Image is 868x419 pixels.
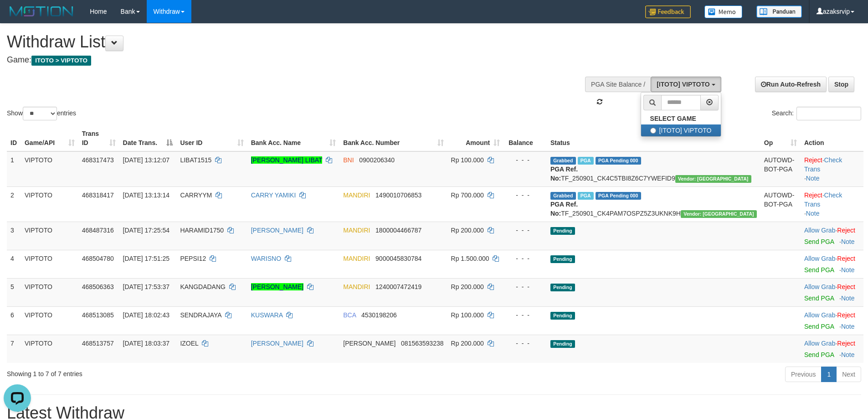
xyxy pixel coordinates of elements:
[657,81,709,88] span: [ITOTO] VIPTOTO
[550,255,575,263] span: Pending
[507,310,543,320] div: - - -
[837,340,855,347] a: Reject
[507,339,543,348] div: - - -
[180,255,206,262] span: PEPSI12
[841,295,855,302] a: Note
[451,156,484,164] span: Rp 100.000
[804,156,822,164] a: Reject
[247,125,340,151] th: Bank Acc. Name: activate to sort column ascending
[123,283,169,290] span: [DATE] 17:53:37
[7,5,76,18] img: MOTION_logo.png
[23,107,57,120] select: Showentries
[251,311,283,319] a: KUSWARA
[4,4,31,31] button: Open LiveChat chat widget
[550,192,576,200] span: Grabbed
[785,367,822,382] a: Previous
[375,227,421,234] span: Copy 1800004466787 to clipboard
[804,283,837,290] span: ·
[804,255,835,262] a: Allow Grab
[7,306,21,335] td: 6
[343,340,395,347] span: [PERSON_NAME]
[251,156,323,164] a: [PERSON_NAME] LIBAT
[31,56,91,66] span: ITOTO > VIPTOTO
[82,255,114,262] span: 468504780
[578,157,594,165] span: Marked by azaksrvip
[251,191,296,199] a: CARRY YAMIKI
[123,227,169,234] span: [DATE] 17:25:54
[82,191,114,199] span: 468318417
[806,175,820,182] a: Note
[804,156,842,173] a: Check Trans
[339,125,447,151] th: Bank Acc. Number: activate to sort column ascending
[21,151,78,187] td: VIPTOTO
[251,227,303,234] a: [PERSON_NAME]
[451,340,484,347] span: Rp 200.000
[801,278,863,306] td: ·
[837,227,855,234] a: Reject
[123,255,169,262] span: [DATE] 17:51:25
[507,254,543,263] div: - - -
[837,311,855,319] a: Reject
[451,191,484,199] span: Rp 700.000
[804,340,837,347] span: ·
[841,238,855,245] a: Note
[804,340,835,347] a: Allow Grab
[375,255,421,262] span: Copy 9000045830784 to clipboard
[596,157,641,165] span: PGA Pending
[804,191,822,199] a: Reject
[804,227,837,234] span: ·
[801,151,863,187] td: · ·
[7,278,21,306] td: 5
[21,250,78,278] td: VIPTOTO
[451,227,484,234] span: Rp 200.000
[507,191,543,200] div: - - -
[801,306,863,335] td: ·
[251,340,303,347] a: [PERSON_NAME]
[547,125,760,151] th: Status
[841,351,855,358] a: Note
[361,311,397,319] span: Copy 4530198206 to clipboard
[801,250,863,278] td: ·
[343,255,370,262] span: MANDIRI
[841,266,855,274] a: Note
[401,340,443,347] span: Copy 081563593238 to clipboard
[804,227,835,234] a: Allow Grab
[804,238,834,245] a: Send PGA
[760,151,801,187] td: AUTOWD-BOT-PGA
[7,222,21,250] td: 3
[550,157,576,165] span: Grabbed
[343,191,370,199] span: MANDIRI
[821,367,837,382] a: 1
[7,186,21,222] td: 2
[804,351,834,358] a: Send PGA
[650,115,696,122] b: SELECT GAME
[641,124,721,136] label: [ITOTO] VIPTOTO
[7,125,21,151] th: ID
[585,77,651,92] div: PGA Site Balance /
[806,210,820,217] a: Note
[447,125,504,151] th: Amount: activate to sort column ascending
[123,340,169,347] span: [DATE] 18:03:37
[180,191,212,199] span: CARRYYM
[21,186,78,222] td: VIPTOTO
[772,107,861,120] label: Search:
[7,250,21,278] td: 4
[550,227,575,235] span: Pending
[123,156,169,164] span: [DATE] 13:12:07
[7,33,570,51] h1: Withdraw List
[841,323,855,330] a: Note
[7,151,21,187] td: 1
[550,312,575,320] span: Pending
[21,125,78,151] th: Game/API: activate to sort column ascending
[641,113,721,124] a: SELECT GAME
[375,191,421,199] span: Copy 1490010706853 to clipboard
[801,125,863,151] th: Action
[550,284,575,291] span: Pending
[7,107,76,120] label: Show entries
[375,283,421,290] span: Copy 1240007472419 to clipboard
[675,175,751,183] span: Vendor URL: https://checkout4.1velocity.biz
[596,192,641,200] span: PGA Pending
[650,128,656,134] input: [ITOTO] VIPTOTO
[180,311,221,319] span: SENDRAJAYA
[645,5,691,18] img: Feedback.jpg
